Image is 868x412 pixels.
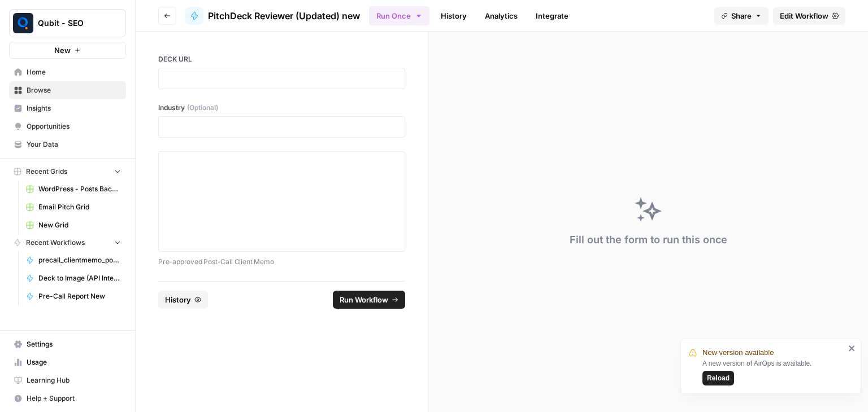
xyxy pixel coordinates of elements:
span: Your Data [27,139,121,150]
a: WordPress - Posts Backup [21,180,126,198]
span: Email Pitch Grid [38,202,121,212]
a: Usage [9,353,126,371]
span: Recent Grids [26,166,67,177]
button: Recent Grids [9,163,126,180]
a: Opportunities [9,117,126,135]
span: New version available [702,347,774,358]
span: History [165,294,191,305]
a: Analytics [478,7,524,25]
a: Settings [9,335,126,353]
a: New Grid [21,216,126,234]
span: Settings [27,339,121,349]
span: Share [731,10,752,21]
button: Run Workflow [333,291,405,309]
span: (Optional) [187,103,218,113]
button: Run Once [369,6,429,25]
span: New [54,45,71,56]
a: Email Pitch Grid [21,198,126,216]
a: Insights [9,99,126,117]
span: Reload [707,373,730,383]
button: Help + Support [9,389,126,407]
button: Share [714,7,769,25]
a: Edit Workflow [773,7,845,25]
button: close [848,344,856,353]
span: Insights [27,103,121,113]
p: Pre-approved Post-Call Client Memo [158,256,405,268]
span: Deck to Image (API Integration) [38,273,121,283]
button: Workspace: Qubit - SEO [9,9,126,37]
span: Edit Workflow [780,10,828,21]
span: Usage [27,357,121,367]
button: New [9,42,126,59]
a: Home [9,63,126,81]
a: Pre-Call Report New [21,287,126,305]
img: Qubit - SEO Logo [13,13,33,33]
span: Run Workflow [340,294,388,305]
span: PitchDeck Reviewer (Updated) new [208,9,360,23]
a: Your Data [9,135,126,154]
label: DECK URL [158,54,405,64]
button: History [158,291,208,309]
span: New Grid [38,220,121,230]
a: Integrate [529,7,575,25]
a: PitchDeck Reviewer (Updated) new [185,7,360,25]
span: precall_clientmemo_postrev_sagar [38,255,121,265]
span: Qubit - SEO [38,17,106,29]
a: Deck to Image (API Integration) [21,269,126,287]
span: Learning Hub [27,375,121,385]
span: WordPress - Posts Backup [38,184,121,194]
span: Opportunities [27,121,121,132]
span: Help + Support [27,393,121,404]
div: Fill out the form to run this once [570,232,727,248]
span: Recent Workflows [26,238,85,248]
a: History [434,7,474,25]
a: precall_clientmemo_postrev_sagar [21,251,126,269]
a: Learning Hub [9,371,126,389]
button: Recent Workflows [9,234,126,251]
a: Browse [9,81,126,99]
span: Home [27,67,121,77]
div: A new version of AirOps is available. [702,358,845,385]
span: Browse [27,85,121,95]
button: Reload [702,371,734,385]
span: Pre-Call Report New [38,291,121,301]
label: Industry [158,103,405,113]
